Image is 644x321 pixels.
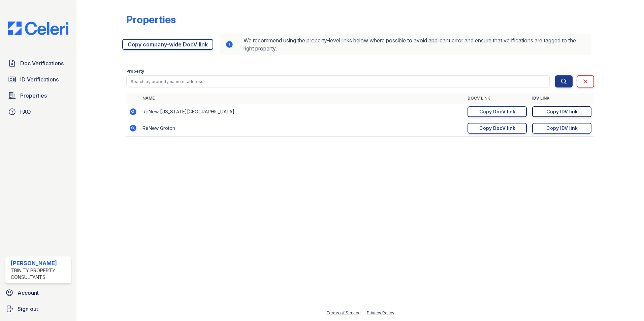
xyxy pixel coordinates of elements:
[20,59,64,67] span: Doc Verifications
[20,75,59,83] span: ID Verifications
[546,108,578,115] div: Copy IDV link
[479,108,515,115] div: Copy DocV link
[532,106,591,117] a: Copy IDV link
[5,105,71,118] a: FAQ
[529,93,594,104] th: IDV Link
[367,310,394,315] a: Privacy Policy
[126,75,550,87] input: Search by property name or address
[3,286,74,299] a: Account
[11,267,68,281] div: Trinity Property Consultants
[126,13,176,26] div: Properties
[20,108,31,116] span: FAQ
[18,305,38,313] span: Sign out
[468,106,527,117] a: Copy DocV link
[3,302,74,316] a: Sign out
[126,69,144,74] label: Property
[479,125,515,132] div: Copy DocV link
[18,289,39,297] span: Account
[3,22,74,35] img: CE_Logo_Blue-a8612792a0a2168367f1c8372b55b34899dd931a85d93a1a3d3e32e68fde9ad4.png
[122,39,213,50] a: Copy company-wide DocV link
[468,123,527,134] a: Copy DocV link
[5,89,71,102] a: Properties
[5,57,71,70] a: Doc Verifications
[532,123,591,134] a: Copy IDV link
[326,310,361,315] a: Terms of Service
[11,259,68,267] div: [PERSON_NAME]
[546,125,578,132] div: Copy IDV link
[140,104,465,120] td: ReNew [US_STATE][GEOGRAPHIC_DATA]
[140,120,465,137] td: ReNew Groton
[140,93,465,104] th: Name
[20,92,47,100] span: Properties
[363,310,364,315] div: |
[220,34,591,55] div: We recommend using the property-level links below where possible to avoid applicant error and ens...
[5,73,71,86] a: ID Verifications
[465,93,529,104] th: DocV Link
